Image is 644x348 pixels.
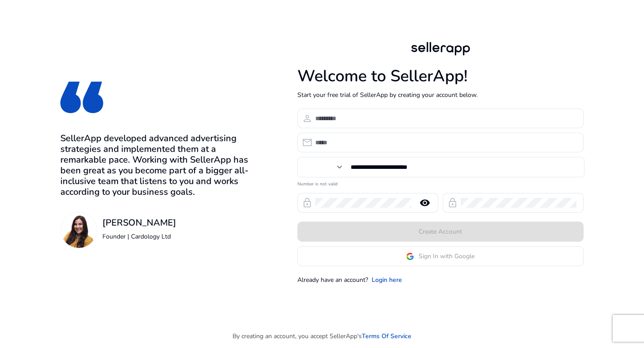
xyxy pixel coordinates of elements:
span: lock [302,197,313,208]
p: Already have an account? [297,275,368,285]
h3: SellerApp developed advanced advertising strategies and implemented them at a remarkable pace. Wo... [60,133,251,197]
h1: Welcome to SellerApp! [297,67,584,86]
h3: [PERSON_NAME] [102,218,176,228]
a: Terms Of Service [362,331,411,341]
span: lock [447,197,458,208]
a: Login here [372,275,402,285]
span: person [302,113,313,124]
span: email [302,137,313,148]
p: Founder | Cardology Ltd [102,232,176,241]
p: Start your free trial of SellerApp by creating your account below. [297,90,584,100]
mat-error: Number is not valid [297,178,584,188]
mat-icon: remove_red_eye [414,197,436,208]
